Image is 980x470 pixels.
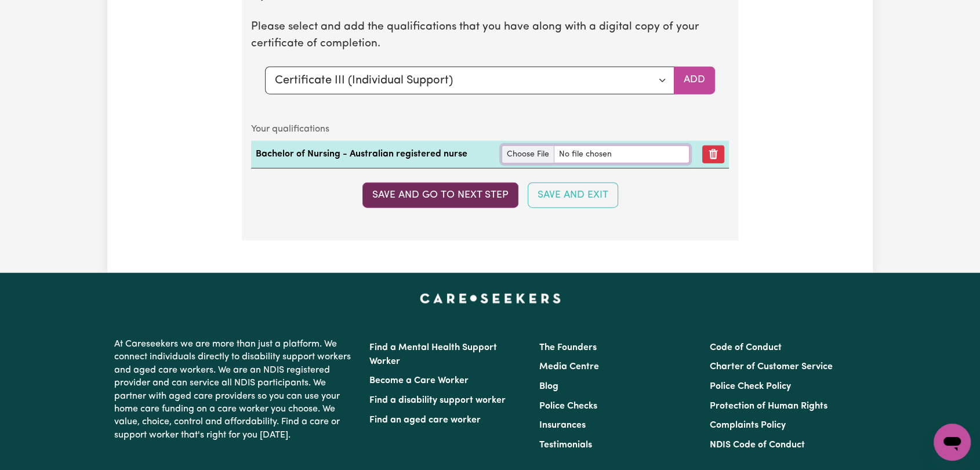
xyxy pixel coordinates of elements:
[420,294,561,303] a: Careseekers home page
[539,402,597,411] a: Police Checks
[674,67,715,94] button: Add selected qualification
[251,19,729,53] p: Please select and add the qualifications that you have along with a digital copy of your certific...
[251,141,497,169] td: Bachelor of Nursing - Australian registered nurse
[539,421,586,430] a: Insurances
[710,362,833,371] a: Charter of Customer Service
[114,333,355,446] p: At Careseekers we are more than just a platform. We connect individuals directly to disability su...
[369,343,497,366] a: Find a Mental Health Support Worker
[539,382,558,391] a: Blog
[528,183,618,208] button: Save and Exit
[539,362,599,371] a: Media Centre
[369,396,506,405] a: Find a disability support worker
[710,440,805,450] a: NDIS Code of Conduct
[362,183,518,208] button: Save and go to next step
[710,382,791,391] a: Police Check Policy
[369,376,469,385] a: Become a Care Worker
[539,440,592,450] a: Testimonials
[710,421,786,430] a: Complaints Policy
[934,424,971,461] iframe: Button to launch messaging window
[710,402,827,411] a: Protection of Human Rights
[702,145,724,163] button: Remove qualification
[539,343,597,352] a: The Founders
[369,416,481,425] a: Find an aged care worker
[251,118,729,141] caption: Your qualifications
[710,343,782,352] a: Code of Conduct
